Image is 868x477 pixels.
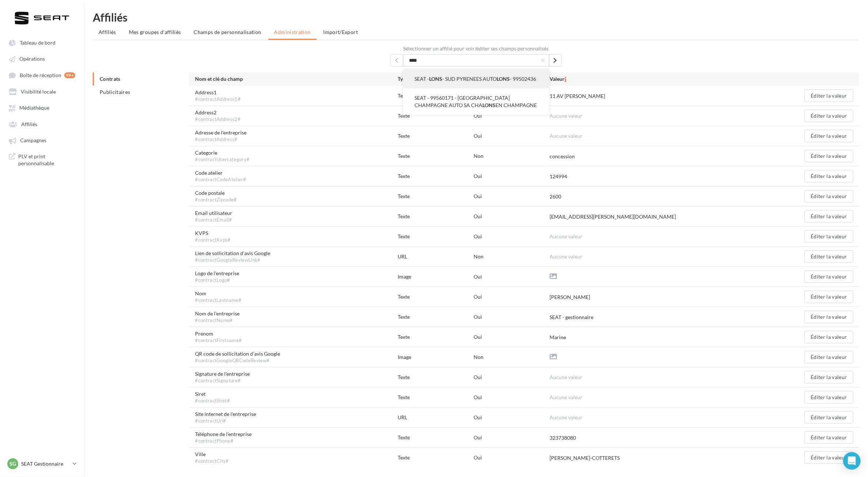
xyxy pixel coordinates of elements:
span: Signature de l'entreprise [195,370,250,384]
div: Texte [398,92,474,99]
span: PLV et print personnalisable [18,153,75,167]
div: Oui [474,333,550,341]
div: 323738080 [550,434,576,442]
div: Oui [474,374,550,381]
span: Prenom [195,330,242,344]
label: Sélectionner un affilié pour voir/éditer ses champs personnalisés [93,46,859,51]
span: Nom de l'entreprise [195,310,240,324]
button: Éditer la valeur [804,391,853,404]
a: Opérations [4,52,80,65]
span: Site internet de l'entreprise [195,410,256,424]
span: Aucune valeur [550,414,582,420]
div: #contractSignature# [195,378,250,384]
span: Address2 [195,109,241,123]
span: QR code de sollicitation d’avis Google [195,350,280,364]
div: Texte [398,333,474,341]
button: Éditer la valeur [804,451,853,464]
button: Éditer la valeur [804,250,853,263]
div: Oui [474,173,550,180]
div: Open Intercom Messenger [843,452,861,470]
div: #contractUsercategory# [195,156,249,163]
div: Non [474,253,550,260]
span: Logo de l'entreprise [195,270,239,284]
button: Éditer la valeur [804,170,853,182]
div: Texte [398,152,474,160]
div: Non [474,353,550,361]
span: LONS [483,102,496,108]
div: Texte [398,394,474,401]
div: URL [398,414,474,421]
div: URL [398,253,474,260]
button: Éditer la valeur [804,230,853,243]
span: Siret [195,390,230,404]
div: #contractKvps# [195,237,231,243]
button: Éditer la valeur [804,371,853,383]
div: Texte [398,132,474,140]
button: Éditer la valeur [804,311,853,323]
div: Oui [474,434,550,441]
div: #contractZipcode# [195,197,237,203]
button: Éditer la valeur [804,270,853,283]
div: Oui [474,273,550,280]
div: 124994 [550,173,567,180]
div: Texte [398,173,474,180]
button: SEAT - 99560171 - [GEOGRAPHIC_DATA] CHAMPAGNE AUTO SA CHALONSEN CHAMPAGNE [403,88,549,115]
span: Médiathèque [19,105,49,111]
div: Image [398,353,474,361]
button: Éditer la valeur [804,210,853,223]
div: #contractAddress2# [195,116,241,123]
div: Affiliés [93,12,859,23]
button: Éditer la valeur [804,90,853,102]
span: Aucune valeur [550,394,582,400]
div: #contractAddress# [195,136,246,143]
div: Oui [474,313,550,321]
span: LONS [497,76,510,82]
button: Éditer la valeur [804,130,853,142]
div: Texte [398,112,474,120]
span: Lien de sollicitation d'avis Google [195,250,270,264]
button: Éditer la valeur [804,351,853,363]
div: SEAT - gestionnaire [550,314,593,321]
a: SG SEAT Gestionnaire [6,457,78,471]
div: 2600 [550,193,561,200]
div: [EMAIL_ADDRESS][PERSON_NAME][DOMAIN_NAME] [550,213,676,220]
span: Champs de personnalisation [194,29,261,35]
div: Oui [474,213,550,220]
button: Éditer la valeur [804,110,853,122]
div: Non [474,152,550,160]
div: #contractLastname# [195,297,241,304]
div: Texte [398,193,474,200]
div: Texte [398,313,474,321]
a: Médiathèque [4,101,80,114]
button: Éditer la valeur [804,291,853,303]
div: #contractName# [195,317,240,324]
div: [PERSON_NAME] [550,294,590,301]
span: Opérations [19,56,45,62]
div: Oui [474,394,550,401]
div: Marine [550,334,566,341]
div: Texte [398,454,474,461]
div: #contractUrl# [195,418,256,424]
div: Image [398,273,474,280]
span: Code postale [195,189,237,203]
div: #contractEmail# [195,217,232,223]
span: Aucune valeur [550,253,582,260]
button: SEAT -LONS- SUD PYRENEES AUTOLONS- 99502436 [403,69,549,88]
span: Boîte de réception [20,72,61,78]
span: SEAT - - SUD PYRENEES AUTO - 99502436 [415,76,536,82]
span: Code atelier [195,169,246,183]
div: #contractCodeAtelier# [195,177,246,183]
div: Oui [474,112,550,120]
a: Affiliés [4,117,80,130]
div: Oui [474,193,550,200]
div: Oui [474,414,550,421]
div: Texte [398,374,474,381]
span: SG [9,460,16,467]
span: Ville [195,451,229,465]
div: 99+ [64,72,75,78]
span: Import/Export [324,29,358,35]
span: KVPS [195,230,231,243]
span: Aucune valeur [550,133,582,139]
span: Affiliés [99,29,116,35]
span: Adresse de l'entreprise [195,129,246,143]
